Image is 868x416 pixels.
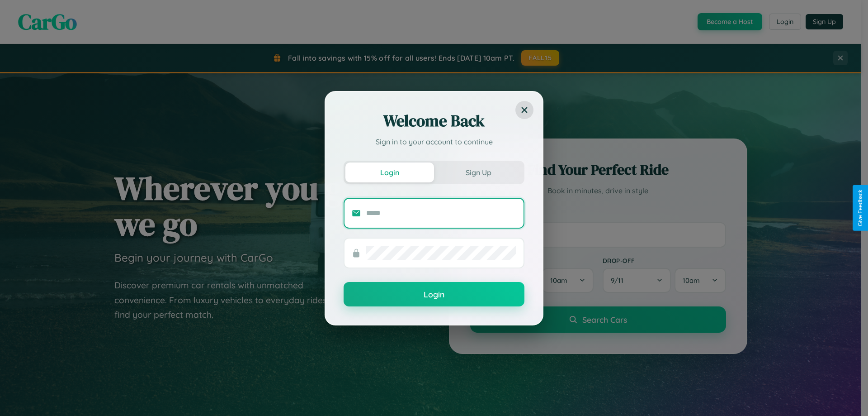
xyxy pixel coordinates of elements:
[344,282,524,306] button: Login
[344,110,524,132] h2: Welcome Back
[345,163,434,182] button: Login
[434,163,523,182] button: Sign Up
[344,136,524,147] p: Sign in to your account to continue
[857,190,863,226] div: Give Feedback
